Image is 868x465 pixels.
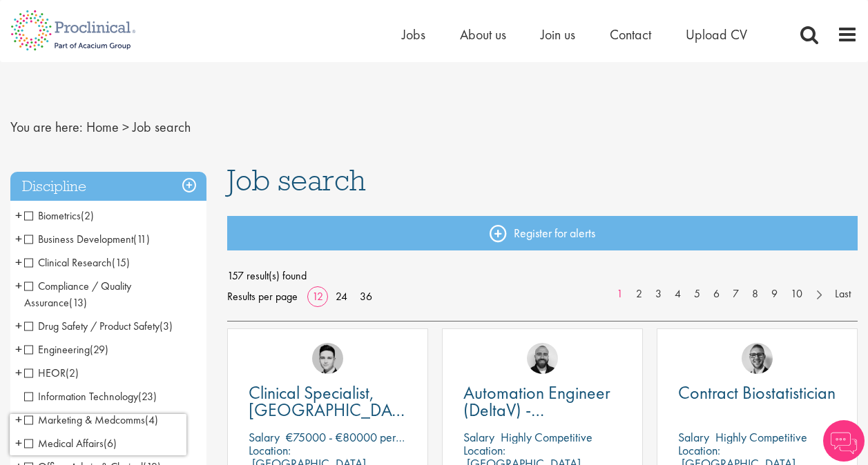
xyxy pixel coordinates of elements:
span: Clinical Research [24,255,130,270]
span: HEOR [24,366,79,380]
span: Business Development [24,232,133,246]
a: 6 [706,286,726,302]
span: Compliance / Quality Assurance [24,279,131,310]
span: 157 result(s) found [227,266,858,286]
span: You are here: [10,118,83,136]
a: Last [828,286,858,302]
span: Information Technology [24,389,138,404]
span: + [15,275,22,296]
span: Business Development [24,232,150,246]
span: Marketing & Medcomms [24,413,145,427]
span: > [122,118,129,136]
a: 4 [668,286,688,302]
span: (29) [90,342,108,357]
span: (3) [160,319,173,333]
a: Upload CV [686,26,747,43]
a: 3 [648,286,668,302]
span: + [15,362,22,383]
span: (4) [145,413,158,427]
a: Contact [610,26,651,43]
a: Contract Biostatistician [678,384,836,402]
span: (23) [138,389,157,404]
span: + [15,409,22,430]
a: Clinical Specialist, [GEOGRAPHIC_DATA] - Cardiac [249,384,407,419]
span: Job search [133,118,191,136]
a: About us [460,26,506,43]
span: Location: [678,442,720,458]
span: Clinical Research [24,255,112,270]
img: George Breen [742,343,773,374]
span: (15) [112,255,130,270]
span: Results per page [227,286,298,307]
a: Join us [541,26,575,43]
p: Highly Competitive [715,429,807,445]
iframe: reCAPTCHA [10,414,186,455]
a: 10 [784,286,809,302]
a: 5 [687,286,707,302]
span: (11) [133,232,150,246]
span: + [15,252,22,273]
span: Automation Engineer (DeltaV) - [GEOGRAPHIC_DATA] [463,381,630,439]
span: Location: [249,442,291,458]
span: Engineering [24,342,90,357]
img: Connor Lynes [312,343,343,374]
span: + [15,205,22,226]
a: 2 [629,286,649,302]
span: Clinical Specialist, [GEOGRAPHIC_DATA] - Cardiac [249,381,415,439]
img: Chatbot [823,420,865,462]
span: + [15,339,22,359]
a: 8 [745,286,765,302]
span: (13) [69,295,87,310]
span: Location: [463,442,505,458]
a: Jobs [402,26,425,43]
span: Engineering [24,342,108,357]
a: 9 [764,286,784,302]
span: Information Technology [24,389,157,404]
a: 36 [355,289,377,304]
span: + [15,315,22,336]
p: €75000 - €80000 per hour [286,429,419,445]
span: Drug Safety / Product Safety [24,319,173,333]
a: 12 [307,289,328,304]
span: Salary [249,429,280,445]
img: Jordan Kiely [527,343,558,374]
span: Job search [227,161,366,199]
a: 7 [726,286,746,302]
span: Salary [463,429,494,445]
span: + [15,228,22,249]
a: 1 [610,286,630,302]
a: Register for alerts [227,216,858,250]
h3: Discipline [10,172,206,201]
span: HEOR [24,366,66,380]
span: Contract Biostatistician [678,381,836,404]
span: Marketing & Medcomms [24,413,158,427]
p: Highly Competitive [501,429,592,445]
span: (2) [66,366,79,380]
span: (2) [81,208,94,223]
span: Salary [678,429,709,445]
a: 24 [331,289,352,304]
span: Biometrics [24,208,81,223]
a: Automation Engineer (DeltaV) - [GEOGRAPHIC_DATA] [463,384,621,419]
span: Drug Safety / Product Safety [24,319,160,333]
a: breadcrumb link [86,118,119,136]
span: Biometrics [24,208,94,223]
